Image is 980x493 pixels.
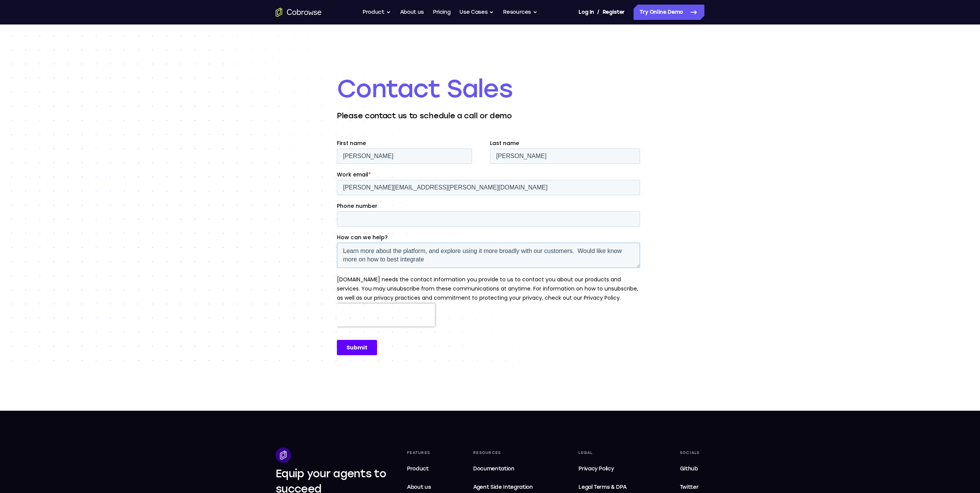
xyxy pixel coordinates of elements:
button: Product [363,5,391,20]
span: Legal Terms & DPA [578,484,626,490]
iframe: Form 0 [337,139,643,362]
a: Github [677,461,704,477]
span: Documentation [473,465,514,472]
span: Product [407,465,429,472]
span: Privacy Policy [578,465,614,472]
button: Resources [503,5,537,20]
a: Product [404,461,440,477]
a: Go to the home page [276,8,322,17]
h1: Contact Sales [337,73,643,104]
a: About us [400,5,424,20]
a: Register [603,5,625,20]
div: Resources [470,447,546,458]
span: Agent Side Integration [473,483,542,492]
p: Please contact us to schedule a call or demo [337,110,643,121]
span: Twitter [680,484,699,490]
a: Pricing [433,5,451,20]
div: Socials [677,447,704,458]
span: About us [407,484,431,490]
a: Log In [578,5,594,20]
button: Use Cases [459,5,494,20]
span: Github [680,465,698,472]
a: Privacy Policy [575,461,647,477]
a: Documentation [470,461,546,477]
div: Legal [575,447,647,458]
a: Try Online Demo [634,5,704,20]
span: / [597,8,599,17]
div: Features [404,447,440,458]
